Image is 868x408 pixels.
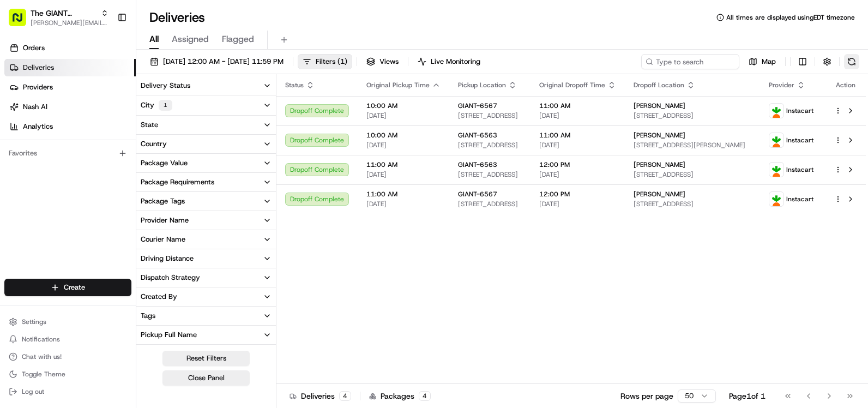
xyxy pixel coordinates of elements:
[641,54,739,69] input: Type to search
[634,170,752,179] span: [STREET_ADDRESS]
[22,387,44,396] span: Log out
[316,57,347,67] span: Filters
[141,120,158,130] div: State
[634,200,752,208] span: [STREET_ADDRESS]
[413,54,485,69] button: Live Monitoring
[172,33,209,46] span: Assigned
[539,190,616,199] span: 12:00 PM
[458,101,497,110] span: GIANT-6567
[458,160,497,169] span: GIANT-6563
[366,170,441,179] span: [DATE]
[634,160,685,169] span: [PERSON_NAME]
[136,116,276,134] button: State
[141,100,172,111] div: City
[339,391,351,401] div: 4
[844,54,859,69] button: Refresh
[419,391,431,401] div: 4
[4,384,131,399] button: Log out
[786,136,813,145] span: Instacart
[22,158,83,169] span: Knowledge Base
[141,273,200,283] div: Dispatch Strategy
[11,159,20,168] div: 📗
[23,63,54,73] span: Deliveries
[634,111,752,120] span: [STREET_ADDRESS]
[4,314,131,329] button: Settings
[141,215,189,225] div: Provider Name
[141,81,190,91] div: Delivery Status
[366,101,441,110] span: 10:00 AM
[458,81,506,89] span: Pickup Location
[726,13,855,22] span: All times are displayed using EDT timezone
[11,11,33,33] img: Nash
[23,122,53,131] span: Analytics
[136,249,276,268] button: Driving Distance
[37,104,179,115] div: Start new chat
[769,163,783,177] img: profile_instacart_ahold_partner.png
[4,279,131,296] button: Create
[4,118,136,135] a: Analytics
[141,254,194,263] div: Driving Distance
[762,57,776,67] span: Map
[786,195,813,203] span: Instacart
[88,154,179,173] a: 💻API Documentation
[64,283,85,292] span: Create
[4,98,136,116] a: Nash AI
[185,107,198,121] button: Start new chat
[4,332,131,347] button: Notifications
[366,160,441,169] span: 11:00 AM
[769,104,783,118] img: profile_instacart_ahold_partner.png
[634,190,685,199] span: [PERSON_NAME]
[136,154,276,172] button: Package Value
[141,158,188,168] div: Package Value
[136,307,276,325] button: Tags
[729,391,765,401] div: Page 1 of 1
[539,111,616,120] span: [DATE]
[769,133,783,147] img: profile_instacart_ahold_partner.png
[4,39,136,57] a: Orders
[149,9,205,26] h1: Deliveries
[744,54,781,69] button: Map
[4,59,136,76] a: Deliveries
[634,81,684,89] span: Dropoff Location
[458,131,497,140] span: GIANT-6563
[834,81,857,89] div: Action
[136,326,276,344] button: Pickup Full Name
[136,287,276,306] button: Created By
[458,111,522,120] span: [STREET_ADDRESS]
[141,177,214,187] div: Package Requirements
[458,141,522,149] span: [STREET_ADDRESS]
[539,160,616,169] span: 12:00 PM
[31,8,97,19] button: The GIANT Company
[162,351,250,366] button: Reset Filters
[23,82,53,92] span: Providers
[22,352,62,361] span: Chat with us!
[366,111,441,120] span: [DATE]
[159,100,172,111] div: 1
[4,4,113,31] button: The GIANT Company[PERSON_NAME][EMAIL_ADDRESS][PERSON_NAME][DOMAIN_NAME]
[298,54,352,69] button: Filters(1)
[634,101,685,110] span: [PERSON_NAME]
[22,335,60,344] span: Notifications
[141,330,197,340] div: Pickup Full Name
[31,19,108,27] button: [PERSON_NAME][EMAIL_ADDRESS][PERSON_NAME][DOMAIN_NAME]
[634,131,685,140] span: [PERSON_NAME]
[366,190,441,199] span: 11:00 AM
[786,165,813,174] span: Instacart
[163,57,284,67] span: [DATE] 12:00 AM - [DATE] 11:59 PM
[379,57,399,67] span: Views
[136,192,276,211] button: Package Tags
[136,211,276,230] button: Provider Name
[539,200,616,208] span: [DATE]
[136,230,276,249] button: Courier Name
[4,367,131,382] button: Toggle Theme
[108,185,132,193] span: Pylon
[769,81,794,89] span: Provider
[23,102,47,112] span: Nash AI
[136,76,276,95] button: Delivery Status
[620,391,673,401] p: Rows per page
[103,158,175,169] span: API Documentation
[458,170,522,179] span: [STREET_ADDRESS]
[458,200,522,208] span: [STREET_ADDRESS]
[136,95,276,115] button: City1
